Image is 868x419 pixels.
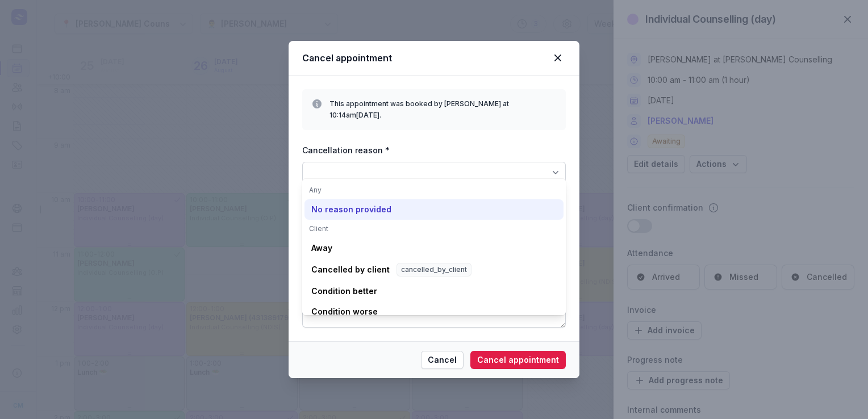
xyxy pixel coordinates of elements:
div: Cancellation reason * [302,144,566,157]
span: Cancel [428,353,457,367]
div: Cancel appointment [302,51,550,65]
button: Cancel appointment [470,351,566,369]
span: Cancel appointment [477,353,559,367]
button: Cancel [421,351,464,369]
span: cancelled_by_client [397,263,471,276]
div: Condition better [311,286,377,297]
div: Condition worse [311,306,378,317]
div: No reason provided [311,204,391,215]
div: Any [309,186,559,195]
div: Cancelled by client [311,264,390,275]
div: Away [311,242,332,254]
div: Client [309,224,559,233]
div: This appointment was booked by [PERSON_NAME] at 10:14am[DATE]. [329,98,557,121]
